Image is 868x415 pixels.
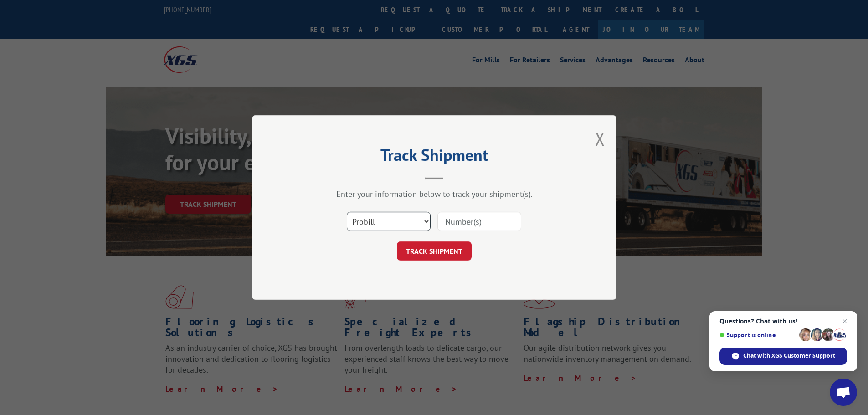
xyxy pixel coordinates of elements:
[397,241,472,261] button: TRACK SHIPMENT
[298,149,571,166] h2: Track Shipment
[437,212,521,231] input: Number(s)
[719,348,847,365] div: Chat with XGS Customer Support
[719,318,847,325] span: Questions? Chat with us!
[595,127,605,151] button: Close modal
[743,352,835,360] span: Chat with XGS Customer Support
[719,332,796,338] span: Support is online
[298,189,571,199] div: Enter your information below to track your shipment(s).
[830,379,857,406] div: Open chat
[839,316,850,327] span: Close chat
